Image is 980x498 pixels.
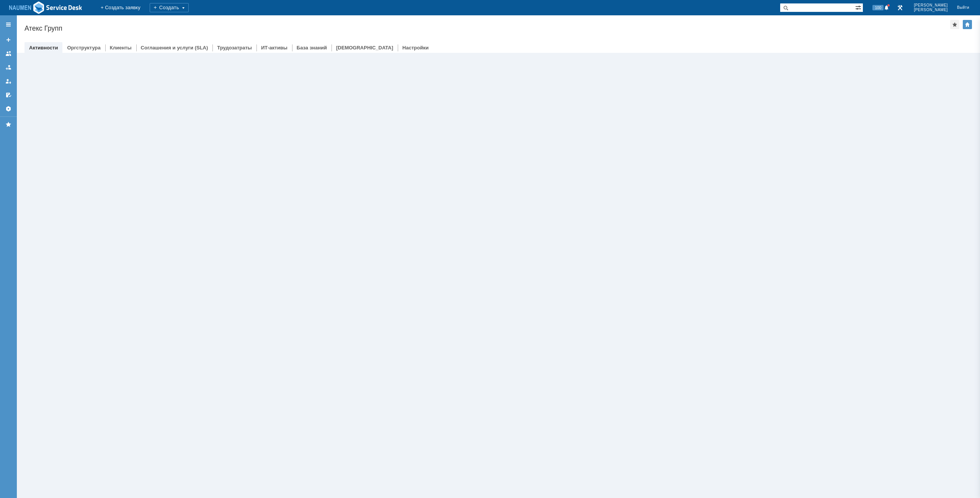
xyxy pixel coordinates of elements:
a: ИТ-активы [261,45,287,51]
img: Ad3g3kIAYj9CAAAAAElFTkSuQmCC [9,1,82,15]
a: Перейти на домашнюю страницу [9,1,82,15]
a: Оргструктура [67,45,100,51]
div: Добавить в избранное [950,20,959,29]
span: [PERSON_NAME] [914,3,948,8]
a: [DEMOGRAPHIC_DATA] [336,45,393,51]
span: [PERSON_NAME] [914,8,948,12]
a: Создать заявку [2,34,15,46]
span: 100 [872,5,884,10]
a: Заявки на командах [2,48,15,60]
span: Расширенный поиск [855,3,863,11]
a: Активности [29,45,58,51]
a: Заявки в моей ответственности [2,61,15,74]
a: Мои согласования [2,89,15,101]
div: Создать [150,3,189,12]
a: Клиенты [110,45,132,51]
a: Настройки [2,103,15,115]
a: Мои заявки [2,75,15,87]
a: База знаний [297,45,327,51]
a: Настройки [402,45,429,51]
a: Перейти в интерфейс администратора [895,3,905,12]
div: Атекс Групп [24,25,950,32]
a: Трудозатраты [217,45,252,51]
div: Изменить домашнюю страницу [963,20,972,29]
a: Соглашения и услуги (SLA) [141,45,208,51]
